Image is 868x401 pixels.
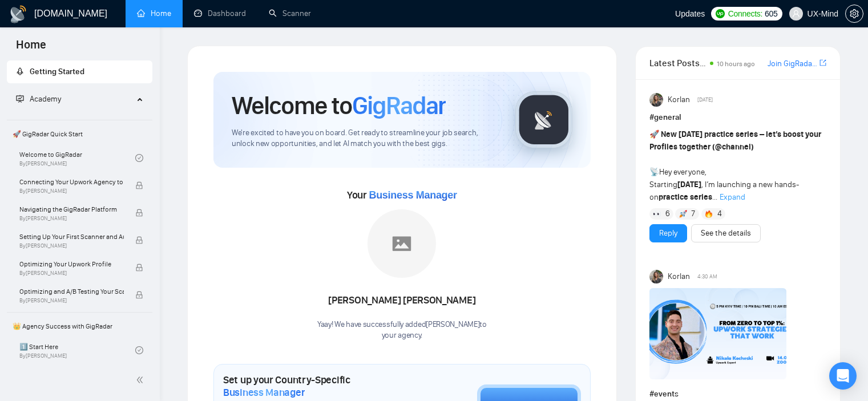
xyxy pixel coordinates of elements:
button: See the details [691,224,761,242]
a: Welcome to GigRadarBy[PERSON_NAME] [19,145,135,171]
span: @channel [715,142,751,152]
div: [PERSON_NAME] [PERSON_NAME] [317,291,487,310]
a: Join GigRadar Slack Community [768,58,817,70]
span: Academy [30,94,61,104]
span: Korlan [668,270,690,283]
div: Open Intercom Messenger [829,362,857,390]
span: 10 hours ago [717,60,755,68]
img: 👀 [653,210,661,218]
h1: # general [649,111,826,124]
img: upwork-logo.png [716,9,725,18]
span: Setting Up Your First Scanner and Auto-Bidder [19,231,124,242]
p: your agency . [317,330,487,341]
a: setting [845,9,863,18]
span: By [PERSON_NAME] [19,242,124,249]
span: rocket [16,67,24,75]
span: double-left [136,374,147,386]
span: 4 [717,208,722,220]
span: lock [135,264,143,272]
span: Korlan [668,94,690,106]
span: Getting Started [30,67,84,76]
span: lock [135,291,143,299]
span: Home [7,37,55,60]
span: lock [135,181,143,189]
span: 4:30 AM [697,272,717,282]
span: Optimizing Your Upwork Profile [19,258,124,270]
span: 605 [765,7,777,20]
img: F09A0G828LC-Nikola%20Kocheski.png [649,288,786,379]
a: 1️⃣ Start HereBy[PERSON_NAME] [19,338,135,363]
span: Business Manager [369,189,457,201]
span: Expand [720,192,745,202]
a: See the details [701,227,751,240]
span: 👑 Agency Success with GigRadar [8,315,151,338]
img: Korlan [649,270,663,283]
span: Your [347,189,457,201]
span: Connecting Your Upwork Agency to GigRadar [19,176,124,188]
span: By [PERSON_NAME] [19,297,124,304]
span: lock [135,209,143,217]
span: [DATE] [697,95,713,105]
button: setting [845,5,863,23]
span: 6 [665,208,670,220]
h1: Set up your Country-Specific [223,374,420,399]
span: user [792,10,800,18]
img: placeholder.png [368,209,436,278]
span: check-circle [135,154,143,162]
h1: Welcome to [232,90,446,121]
img: 🔥 [705,210,713,218]
span: Optimizing and A/B Testing Your Scanner for Better Results [19,286,124,297]
a: Reply [659,227,677,240]
img: logo [9,5,27,23]
span: lock [135,236,143,244]
span: Latest Posts from the GigRadar Community [649,56,706,70]
span: By [PERSON_NAME] [19,188,124,195]
span: export [819,58,826,67]
img: 🚀 [679,210,687,218]
li: Getting Started [7,60,152,83]
span: setting [846,9,863,18]
strong: New [DATE] practice series – let’s boost your Profiles together ( ) [649,129,821,152]
a: export [819,58,826,68]
strong: [DATE] [677,180,701,189]
img: gigradar-logo.png [515,91,572,148]
span: GigRadar [352,90,446,121]
span: Navigating the GigRadar Platform [19,204,124,215]
span: Connects: [728,7,762,20]
span: Academy [16,94,61,104]
a: searchScanner [269,9,311,18]
span: check-circle [135,346,143,354]
a: homeHome [137,9,171,18]
span: 7 [691,208,695,220]
h1: # events [649,388,826,400]
span: 🚀 GigRadar Quick Start [8,123,151,145]
img: Korlan [649,93,663,107]
span: Hey everyone, Starting , I’m launching a new hands-on ... [649,129,821,202]
strong: practice series [659,192,712,202]
span: By [PERSON_NAME] [19,270,124,277]
span: 🚀 [649,129,659,139]
button: Reply [649,224,687,242]
span: Business Manager [223,386,305,399]
span: We're excited to have you on board. Get ready to streamline your job search, unlock new opportuni... [232,128,497,149]
a: dashboardDashboard [194,9,246,18]
span: Updates [675,9,705,18]
div: Yaay! We have successfully added [PERSON_NAME] to [317,319,487,341]
span: fund-projection-screen [16,95,24,103]
span: 📡 [649,167,659,177]
span: By [PERSON_NAME] [19,215,124,222]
